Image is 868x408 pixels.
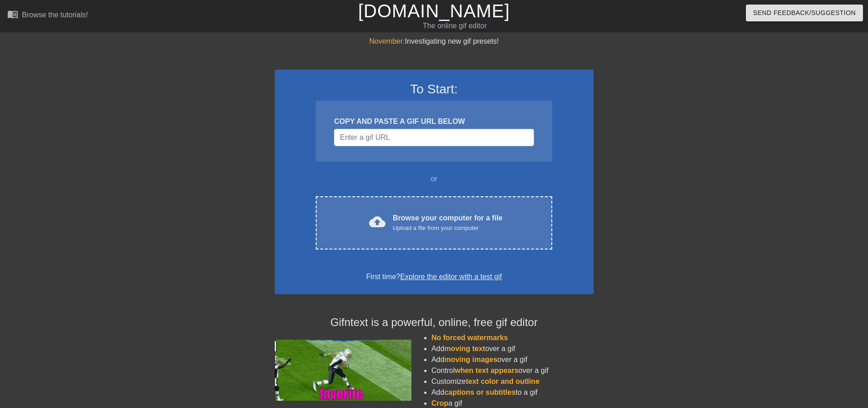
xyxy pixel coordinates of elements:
[431,387,594,398] li: Add to a gif
[294,20,616,31] div: The online gif editor
[431,365,594,376] li: Control over a gif
[431,343,594,354] li: Add over a gif
[455,367,519,374] span: when text appears
[369,37,405,45] span: November:
[334,129,534,146] input: Username
[22,11,88,19] div: Browse the tutorials!
[275,316,594,329] h4: Gifntext is a powerful, online, free gif editor
[753,7,856,19] span: Send Feedback/Suggestion
[7,9,18,20] span: menu_book
[358,1,510,21] a: [DOMAIN_NAME]
[393,213,503,233] div: Browse your computer for a file
[369,214,385,230] span: cloud_upload
[400,273,502,280] a: Explore the editor with a test gif
[275,340,411,401] img: football_small.gif
[334,116,534,127] div: COPY AND PASTE A GIF URL BELOW
[746,5,863,21] button: Send Feedback/Suggestion
[287,82,582,97] h3: To Start:
[431,334,508,342] span: No forced watermarks
[431,399,448,407] span: Crop
[431,376,594,387] li: Customize
[287,271,582,282] div: First time?
[444,388,515,396] span: captions or subtitles
[444,345,485,352] span: moving text
[298,173,570,184] div: or
[393,224,503,233] div: Upload a file from your computer
[444,356,497,363] span: moving images
[275,36,594,47] div: Investigating new gif presets!
[466,377,539,385] span: text color and outline
[7,9,88,23] a: Browse the tutorials!
[431,354,594,365] li: Add over a gif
